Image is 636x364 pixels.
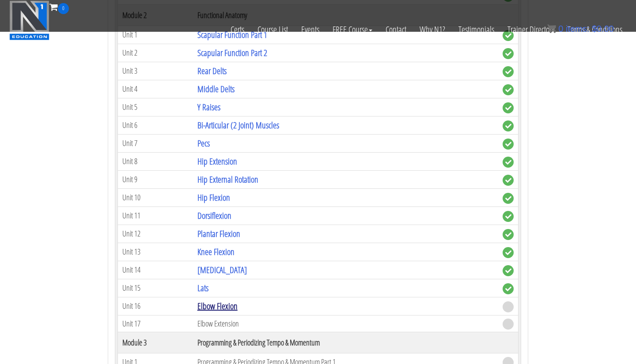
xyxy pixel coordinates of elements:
a: FREE Course [326,14,379,45]
td: Elbow Extension [193,315,498,332]
span: complete [503,48,514,59]
td: Unit 15 [118,279,193,297]
th: Programming & Periodizing Tempo & Momentum [193,332,498,353]
img: n1-education [9,0,49,40]
td: Unit 5 [118,98,193,116]
a: Dorsiflexion [197,210,231,221]
a: Events [295,14,326,45]
a: Knee Flexion [197,246,235,258]
td: Unit 4 [118,80,193,98]
a: Certs [224,14,251,45]
a: Hip Flexion [197,191,230,203]
bdi: 0.00 [592,24,614,34]
td: Unit 11 [118,206,193,225]
a: Terms & Conditions [561,14,629,45]
a: Why N1? [413,14,452,45]
a: Middle Delts [197,83,235,95]
a: Bi-Articular (2 Joint) Muscles [197,119,279,131]
span: complete [503,247,514,258]
td: Unit 16 [118,297,193,315]
a: Lats [197,282,208,294]
td: Unit 13 [118,243,193,261]
span: complete [503,139,514,150]
span: complete [503,66,514,77]
a: Scapular Function Part 2 [197,47,267,59]
span: complete [503,211,514,222]
a: Contact [379,14,413,45]
a: Pecs [197,137,210,149]
a: 0 [49,1,69,13]
a: [MEDICAL_DATA] [197,264,247,276]
a: Rear Delts [197,65,227,77]
span: complete [503,175,514,186]
span: items: [566,24,589,34]
td: Unit 2 [118,44,193,62]
a: Plantar Flexion [197,228,240,240]
a: Hip Extension [197,155,237,167]
a: Course List [251,14,295,45]
span: complete [503,265,514,276]
td: Unit 9 [118,170,193,188]
td: Unit 17 [118,315,193,332]
td: Unit 3 [118,62,193,80]
td: Unit 8 [118,152,193,170]
img: icon11.png [547,24,556,33]
span: complete [503,84,514,95]
a: Elbow Flexion [197,300,238,312]
span: complete [503,283,514,294]
a: Testimonials [452,14,501,45]
a: Hip External Rotation [197,173,258,185]
a: 0 items: $0.00 [547,24,614,34]
span: complete [503,193,514,204]
a: Y Raises [197,101,220,113]
td: Unit 10 [118,188,193,206]
span: 0 [58,3,69,14]
span: 0 [558,24,563,34]
span: $ [592,24,597,34]
td: Unit 7 [118,134,193,152]
th: Module 3 [118,332,193,353]
td: Unit 12 [118,225,193,243]
td: Unit 14 [118,261,193,279]
span: complete [503,120,514,131]
td: Unit 6 [118,116,193,134]
span: complete [503,102,514,113]
a: Trainer Directory [501,14,561,45]
span: complete [503,157,514,168]
span: complete [503,229,514,240]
